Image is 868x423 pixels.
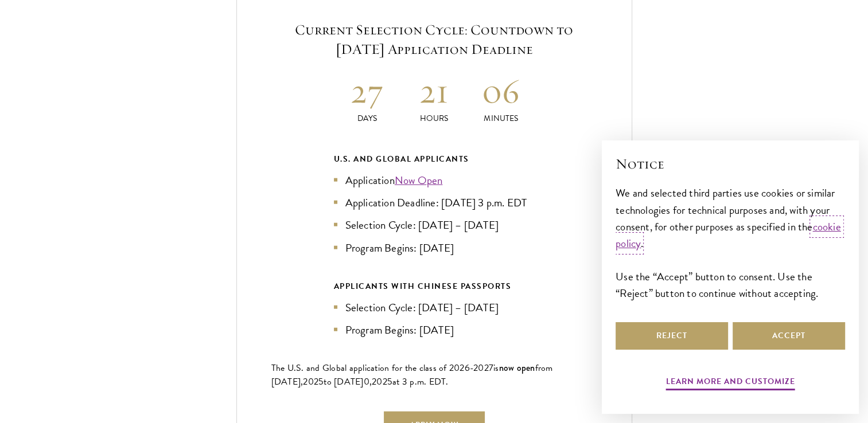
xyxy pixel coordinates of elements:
[468,69,535,112] h2: 06
[318,375,324,389] span: 5
[334,279,535,293] div: APPLICANTS WITH CHINESE PASSPORTS
[334,194,535,211] li: Application Deadline: [DATE] 3 p.m. EDT
[400,112,468,124] p: Hours
[334,172,535,189] li: Application
[324,375,363,389] span: to [DATE]
[465,361,470,375] span: 6
[334,217,535,233] li: Selection Cycle: [DATE] – [DATE]
[334,322,535,338] li: Program Begins: [DATE]
[616,218,841,252] a: cookie policy
[733,322,845,350] button: Accept
[364,375,369,389] span: 0
[616,154,845,174] h2: Notice
[271,361,465,375] span: The U.S. and Global application for the class of 202
[334,112,401,124] p: Days
[400,69,468,112] h2: 21
[470,361,489,375] span: -202
[499,361,535,374] span: now open
[493,361,499,375] span: is
[468,112,535,124] p: Minutes
[334,152,535,166] div: U.S. and Global Applicants
[334,240,535,256] li: Program Begins: [DATE]
[489,361,493,375] span: 7
[392,375,449,389] span: at 3 p.m. EDT.
[616,185,845,301] div: We and selected third parties use cookies or similar technologies for technical purposes and, wit...
[372,375,387,389] span: 202
[303,375,318,389] span: 202
[271,20,597,59] h5: Current Selection Cycle: Countdown to [DATE] Application Deadline
[369,375,372,389] span: ,
[387,375,392,389] span: 5
[334,299,535,316] li: Selection Cycle: [DATE] – [DATE]
[334,69,401,112] h2: 27
[616,322,728,350] button: Reject
[271,361,553,389] span: from [DATE],
[395,172,443,189] a: Now Open
[666,374,795,392] button: Learn more and customize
